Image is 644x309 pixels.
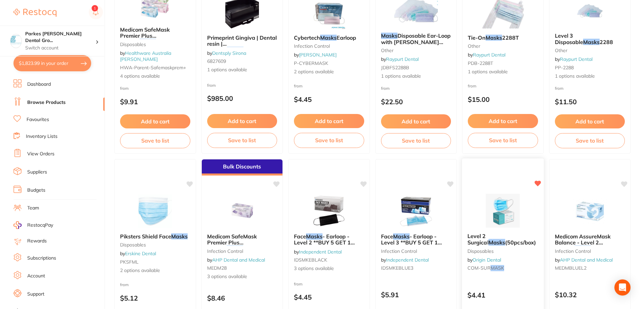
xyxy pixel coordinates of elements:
[207,257,265,263] span: by
[207,294,277,302] p: $8.46
[27,255,56,262] a: Subscriptions
[294,69,364,75] span: 2 options available
[555,265,586,271] span: MEDMBLUEL2
[294,114,364,128] button: Add to cart
[227,47,243,53] em: masks
[555,73,625,80] span: 1 options available
[13,221,22,229] img: RestocqPay
[25,45,96,51] p: Switch account
[207,133,277,148] button: Save to list
[307,194,351,228] img: Face Masks - Earloop - Level 2 **BUY 5 GET 1 FREE, BUY 30 GET 10 FREE**
[207,114,277,128] button: Add to cart
[502,34,519,41] span: 2288T
[467,248,538,254] small: disposables
[294,233,306,240] span: Face
[381,65,409,71] span: JDBFS2288B
[381,233,393,240] span: Face
[489,239,505,246] em: Masks
[120,42,190,47] small: Disposables
[202,159,283,176] div: Bulk Discounts
[583,39,600,45] em: Masks
[381,86,390,91] span: from
[555,233,625,246] b: Medicom AssureMask Balance - Level 2 Earloop Masks
[207,35,277,47] b: Primeprint Gingiva | Dental resin | Gingiva masks starter kit
[120,27,190,39] b: Medicom SafeMask Premier Plus Earloop Masks Level 2 50/Box
[294,52,337,58] span: by
[207,58,226,64] span: 6827609
[381,114,451,128] button: Add to cart
[27,99,66,106] a: Browse Products
[133,194,177,228] img: Piksters Shield Face Masks
[27,187,45,194] a: Budgets
[467,257,501,263] span: by
[25,31,96,44] h4: Parkes Baker Dental Group
[306,233,323,240] em: Masks
[468,133,538,148] button: Save to list
[555,56,593,62] span: by
[381,257,429,263] span: by
[294,281,303,286] span: from
[27,273,45,279] a: Account
[120,233,190,239] b: Piksters Shield Face Masks
[207,50,246,56] span: by
[468,95,538,103] p: $15.00
[27,151,54,157] a: View Orders
[120,86,129,91] span: from
[294,133,364,148] button: Save to list
[394,194,438,228] img: Face Masks - Earloop - Level 3 **BUY 5 GET 1 FREE, BUY 30 GET 10 FREE**
[555,48,625,53] small: other
[386,56,419,62] a: Raypurt Dental
[381,265,413,271] span: IDSMKEBLUE3
[467,233,538,245] b: Level 2 Surgical Masks (50pcs/box)
[27,291,44,298] a: Support
[381,32,397,39] em: Masks
[140,39,156,45] em: Masks
[207,233,257,252] span: Medicom SafeMask Premier Plus Earloop
[467,233,489,246] span: Level 2 Surgical
[320,34,337,41] em: Masks
[381,248,451,254] small: infection control
[294,249,342,255] span: by
[120,267,190,274] span: 2 options available
[491,265,504,271] em: MASK
[560,257,613,263] a: AHP Dental and Medical
[468,69,538,75] span: 1 options available
[468,114,538,128] button: Add to cart
[468,52,505,58] span: by
[555,33,625,45] b: Level 3 Disposable Masks 2288
[294,43,364,49] small: infection control
[555,65,574,71] span: PP-2288
[381,73,451,80] span: 1 options available
[13,55,91,71] button: $1,823.99 in your order
[27,116,49,123] a: Favourites
[481,194,525,228] img: Level 2 Surgical Masks (50pcs/box)
[468,83,477,88] span: from
[560,56,593,62] a: Raypurt Dental
[120,242,190,247] small: disposables
[568,194,612,228] img: Medicom AssureMask Balance - Level 2 Earloop Masks
[10,34,22,45] img: Parkes Baker Dental Group
[555,86,564,91] span: from
[294,95,364,103] p: $4.45
[120,282,129,287] span: from
[294,83,303,88] span: from
[243,47,268,53] span: starter kit
[381,133,451,148] button: Save to list
[207,248,277,254] small: infection control
[243,245,265,252] span: - Level 2
[27,81,51,88] a: Dashboard
[381,56,419,62] span: by
[381,33,451,45] b: Masks Disposable Ear-Loop with Shields Latex Free FS2288
[555,32,583,45] span: Level 3 Disposable
[337,34,356,41] span: Earloop
[468,35,538,41] b: Tie-On Masks 2288T
[467,291,538,299] p: $4.41
[120,98,190,106] p: $9.91
[207,265,227,271] span: MEDM28
[294,257,327,263] span: IDSMKEBLACK
[120,294,190,302] p: $5.12
[386,257,429,263] a: Independent Dental
[120,65,186,71] span: HWA-parent-safemaskprem+
[468,34,486,41] span: Tie-On
[207,34,277,53] span: Primeprint Gingiva | Dental resin | Gingiva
